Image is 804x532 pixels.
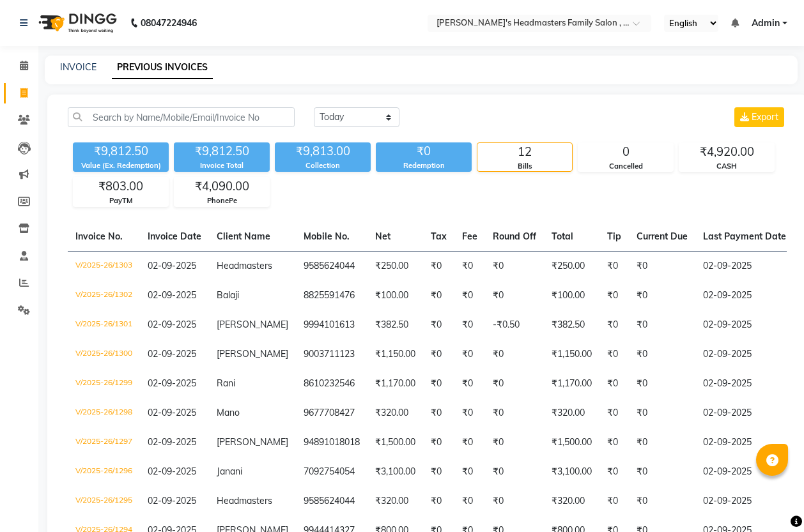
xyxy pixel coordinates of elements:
span: Last Payment Date [703,231,786,242]
td: ₹320.00 [367,399,423,428]
td: ₹0 [423,340,454,369]
td: ₹0 [454,428,485,457]
td: ₹0 [629,310,695,340]
a: INVOICE [60,61,97,73]
td: 02-09-2025 [695,399,794,428]
span: [PERSON_NAME] [217,319,288,330]
td: ₹0 [454,487,485,516]
span: 02-09-2025 [148,377,196,389]
span: [PERSON_NAME] [217,436,288,448]
td: ₹0 [485,340,544,369]
td: 02-09-2025 [695,281,794,310]
td: ₹382.50 [544,310,599,340]
div: ₹9,812.50 [73,142,169,160]
td: ₹0 [454,251,485,281]
span: Janani [217,466,242,477]
span: Mobile No. [304,231,350,242]
td: 7092754054 [296,457,367,487]
td: ₹0 [485,281,544,310]
span: Total [552,231,573,242]
td: V/2025-26/1296 [68,457,140,487]
td: 02-09-2025 [695,457,794,487]
span: Tip [607,231,621,242]
td: -₹0.50 [485,310,544,340]
td: ₹0 [629,340,695,369]
td: 94891018018 [296,428,367,457]
td: ₹0 [485,428,544,457]
td: V/2025-26/1301 [68,310,140,340]
td: V/2025-26/1295 [68,487,140,516]
td: ₹3,100.00 [367,457,423,487]
div: ₹9,813.00 [275,142,371,160]
td: ₹0 [423,428,454,457]
span: Rani [217,377,235,389]
td: 8825591476 [296,281,367,310]
div: Redemption [376,160,472,171]
td: ₹0 [599,369,629,399]
span: Export [752,111,778,123]
td: 9994101613 [296,310,367,340]
div: Value (Ex. Redemption) [73,160,169,171]
span: 02-09-2025 [148,319,196,330]
button: Export [734,107,784,127]
td: ₹0 [423,310,454,340]
td: 8610232546 [296,369,367,399]
td: ₹0 [599,281,629,310]
td: ₹250.00 [367,251,423,281]
td: 02-09-2025 [695,369,794,399]
td: 02-09-2025 [695,251,794,281]
div: Collection [275,160,371,171]
td: ₹382.50 [367,310,423,340]
td: 02-09-2025 [695,428,794,457]
td: ₹0 [485,399,544,428]
td: 02-09-2025 [695,340,794,369]
td: ₹0 [423,487,454,516]
td: ₹1,500.00 [367,428,423,457]
td: ₹0 [423,457,454,487]
td: ₹3,100.00 [544,457,599,487]
td: ₹0 [423,399,454,428]
td: ₹1,170.00 [544,369,599,399]
span: Balaji [217,289,239,301]
td: ₹0 [454,281,485,310]
td: ₹100.00 [544,281,599,310]
td: ₹0 [599,428,629,457]
td: ₹0 [599,399,629,428]
span: Current Due [637,231,688,242]
td: V/2025-26/1297 [68,428,140,457]
td: ₹0 [629,251,695,281]
span: Headmasters [217,260,272,271]
div: ₹803.00 [73,178,168,195]
td: ₹320.00 [544,487,599,516]
td: ₹0 [485,487,544,516]
span: Round Off [493,231,536,242]
div: PayTM [73,195,168,206]
td: 9585624044 [296,251,367,281]
td: ₹0 [423,281,454,310]
td: ₹0 [423,369,454,399]
span: Tax [431,231,447,242]
div: ₹4,920.00 [679,143,774,161]
div: ₹9,812.50 [174,142,270,160]
img: logo [33,5,120,41]
td: ₹0 [629,428,695,457]
span: 02-09-2025 [148,289,196,301]
span: 02-09-2025 [148,348,196,360]
td: ₹0 [599,340,629,369]
iframe: chat widget [750,481,791,519]
b: 08047224946 [141,5,197,41]
td: ₹1,150.00 [367,340,423,369]
a: PREVIOUS INVOICES [112,56,213,79]
td: ₹0 [423,251,454,281]
td: ₹0 [599,457,629,487]
td: 9585624044 [296,487,367,516]
td: V/2025-26/1300 [68,340,140,369]
span: 02-09-2025 [148,407,196,418]
div: ₹0 [376,142,472,160]
div: Cancelled [578,161,673,172]
td: ₹0 [629,487,695,516]
span: 02-09-2025 [148,436,196,448]
td: V/2025-26/1299 [68,369,140,399]
span: Admin [752,17,780,30]
td: ₹320.00 [367,487,423,516]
